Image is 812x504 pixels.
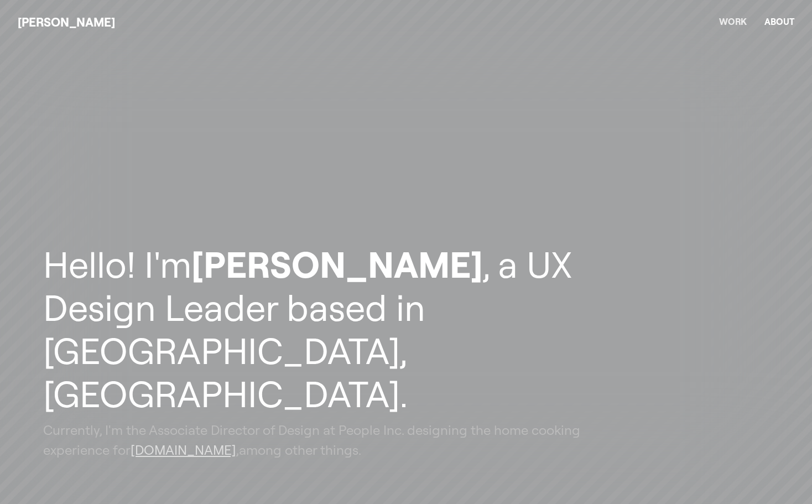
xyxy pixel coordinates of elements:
a: [PERSON_NAME] [18,14,115,30]
a: About [764,16,794,27]
h2: Currently, I'm the Associate Director of Design at People Inc. designing the home cooking experie... [43,420,587,460]
span: , [236,441,239,458]
a: Work [719,16,747,27]
h1: Hello! I'm , a UX Design Leader based in [GEOGRAPHIC_DATA], [GEOGRAPHIC_DATA]. [43,243,587,415]
a: [DOMAIN_NAME] [131,441,236,458]
span: [PERSON_NAME] [191,242,483,287]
